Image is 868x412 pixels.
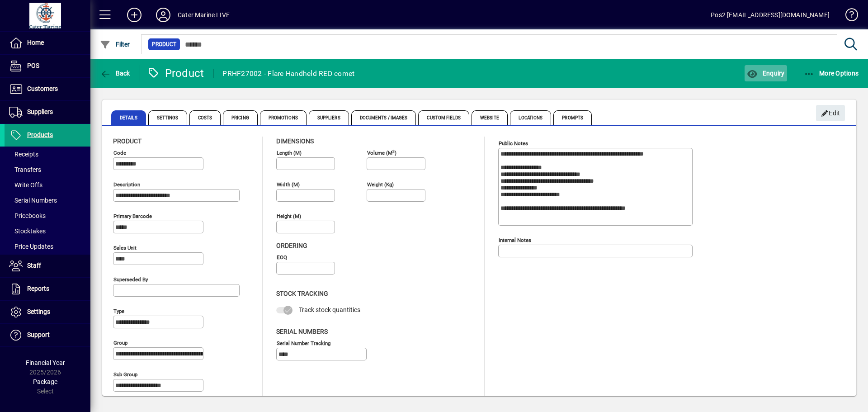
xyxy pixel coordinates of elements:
[5,78,90,100] a: Customers
[816,105,845,121] button: Edit
[5,208,90,223] a: Pricebooks
[277,340,330,346] mat-label: Serial Number tracking
[113,340,127,346] mat-label: Group
[5,147,90,162] a: Receipts
[260,110,307,125] span: Promotions
[276,290,328,297] span: Stock Tracking
[113,371,137,378] mat-label: Sub group
[276,137,314,145] span: Dimensions
[113,276,148,283] mat-label: Superseded by
[152,40,176,49] span: Product
[148,110,187,125] span: Settings
[277,181,300,188] mat-label: Width (m)
[9,166,41,173] span: Transfers
[27,85,58,92] span: Customers
[5,239,90,254] a: Price Updates
[111,110,146,125] span: Details
[277,150,302,156] mat-label: Length (m)
[120,7,149,23] button: Add
[299,306,360,313] span: Track stock quantities
[553,110,592,125] span: Prompts
[804,70,859,77] span: More Options
[5,101,90,123] a: Suppliers
[9,151,38,158] span: Receipts
[27,39,44,46] span: Home
[5,255,90,277] a: Staff
[5,162,90,177] a: Transfers
[27,331,50,338] span: Support
[499,140,528,147] mat-label: Public Notes
[90,65,140,81] app-page-header-button: Back
[27,108,53,115] span: Suppliers
[747,70,784,77] span: Enquiry
[100,41,130,48] span: Filter
[113,213,152,219] mat-label: Primary barcode
[276,242,307,249] span: Ordering
[802,65,861,81] button: More Options
[821,106,840,121] span: Edit
[100,70,130,77] span: Back
[223,110,258,125] span: Pricing
[33,378,57,385] span: Package
[222,66,354,81] div: PRHF27002 - Flare Handheld RED comet
[472,110,508,125] span: Website
[113,308,124,314] mat-label: Type
[27,262,41,269] span: Staff
[839,2,857,31] a: Knowledge Base
[178,8,230,22] div: Cater Marine LIVE
[745,65,787,81] button: Enquiry
[27,285,49,292] span: Reports
[277,254,287,260] mat-label: EOQ
[9,212,46,219] span: Pricebooks
[711,8,830,22] div: Pos2 [EMAIL_ADDRESS][DOMAIN_NAME]
[27,308,50,315] span: Settings
[367,181,394,188] mat-label: Weight (Kg)
[149,7,178,23] button: Profile
[277,213,301,219] mat-label: Height (m)
[5,301,90,323] a: Settings
[113,137,142,145] span: Product
[367,150,396,156] mat-label: Volume (m )
[309,110,349,125] span: Suppliers
[5,324,90,346] a: Support
[98,65,132,81] button: Back
[26,359,65,366] span: Financial Year
[98,36,132,52] button: Filter
[418,110,469,125] span: Custom Fields
[276,328,328,335] span: Serial Numbers
[113,181,140,188] mat-label: Description
[351,110,416,125] span: Documents / Images
[510,110,551,125] span: Locations
[392,149,395,153] sup: 3
[113,245,137,251] mat-label: Sales unit
[9,227,46,235] span: Stocktakes
[27,131,53,138] span: Products
[499,237,531,243] mat-label: Internal Notes
[5,193,90,208] a: Serial Numbers
[5,223,90,239] a: Stocktakes
[5,278,90,300] a: Reports
[9,243,53,250] span: Price Updates
[27,62,39,69] span: POS
[147,66,204,81] div: Product
[189,110,221,125] span: Costs
[5,32,90,54] a: Home
[9,181,42,189] span: Write Offs
[5,55,90,77] a: POS
[5,177,90,193] a: Write Offs
[9,197,57,204] span: Serial Numbers
[113,150,126,156] mat-label: Code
